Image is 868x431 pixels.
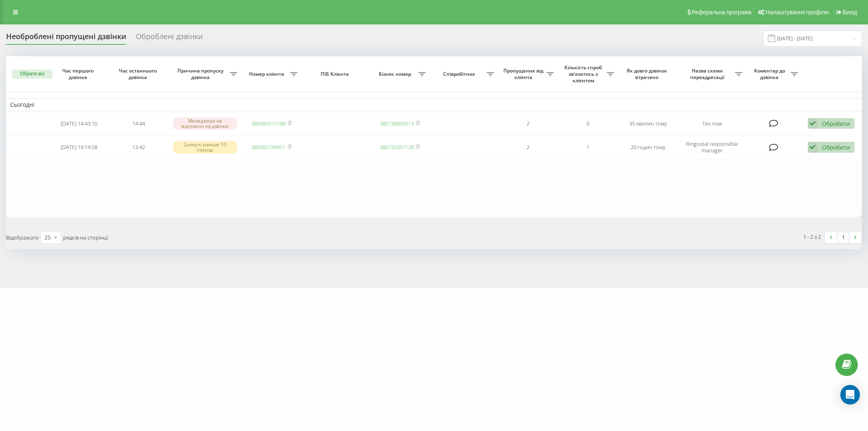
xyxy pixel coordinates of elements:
td: 35 хвилин тому [618,113,678,134]
div: 25 [44,233,51,242]
span: Причина пропуску дзвінка [173,68,230,80]
span: Налаштування профілю [765,9,829,15]
button: Обрати всі [12,70,52,79]
a: 380735357128 [380,143,414,151]
span: Пропущених від клієнта [502,68,547,80]
td: 1 [558,136,618,158]
td: Ringostat responsible manager [678,136,746,158]
td: 2 [498,113,558,134]
span: Номер клієнта [245,71,290,77]
span: Назва схеми переадресації [682,68,735,80]
td: Тех пом [678,113,746,134]
span: Відображати [6,234,39,241]
td: [DATE] 19:14:58 [49,136,109,158]
span: Коментар до дзвінка [750,68,791,80]
div: Обробити [822,143,850,151]
td: Сьогодні [6,99,862,111]
span: рядків на сторінці [63,234,108,241]
span: Бізнес номер [374,71,418,77]
div: Необроблені пропущені дзвінки [6,32,126,45]
td: 2 [498,136,558,158]
div: Обробити [822,120,850,128]
a: 380683515188 [251,120,286,127]
td: 0 [558,113,618,134]
span: Як довго дзвінок втрачено [625,68,671,80]
div: Open Intercom Messenger [840,385,860,405]
div: Скинуто раніше 10 секунд [173,141,237,153]
span: Кількість спроб зв'язатись з клієнтом [562,64,606,84]
a: 380738899213 [380,120,414,127]
a: 380682749651 [251,143,286,151]
div: Менеджери не відповіли на дзвінок [173,117,237,130]
span: Співробітник [434,71,487,77]
div: Оброблені дзвінки [136,32,203,45]
a: 1 [837,232,849,243]
span: ПІБ Клієнта [308,71,363,77]
span: Час останнього дзвінка [116,68,162,80]
td: [DATE] 14:43:10 [49,113,109,134]
span: Вихід [843,9,857,15]
span: Час першого дзвінка [56,68,102,80]
div: 1 - 2 з 2 [803,233,821,241]
span: Реферальна програма [692,9,752,15]
td: 13:42 [109,136,168,158]
td: 20 годин тому [618,136,678,158]
td: 14:44 [109,113,168,134]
